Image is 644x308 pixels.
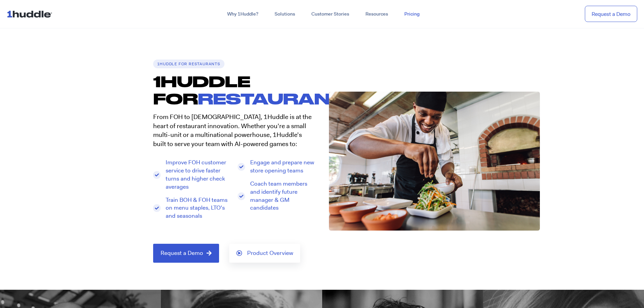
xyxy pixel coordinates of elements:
a: Why 1Huddle? [219,8,266,20]
span: Product Overview [247,250,293,256]
span: Engage and prepare new store opening teams [248,159,315,175]
a: Solutions [266,8,303,20]
img: ... [7,7,55,20]
span: Improve FOH customer service to drive faster turns and higher check averages [164,159,231,191]
a: Request a Demo [585,6,637,22]
a: Request a Demo [153,244,219,263]
h6: 1Huddle for Restaurants [153,60,224,68]
a: Pricing [396,8,428,20]
a: Resources [357,8,396,20]
span: Request a Demo [161,250,203,256]
a: Product Overview [229,244,300,263]
span: Coach team members and identify future manager & GM candidates [248,180,315,212]
a: Customer Stories [303,8,357,20]
span: Restaurants. [198,90,364,107]
h1: 1HUDDLE FOR [153,73,322,108]
p: From FOH to [DEMOGRAPHIC_DATA], 1Huddle is at the heart of restaurant innovation. Whether you’re ... [153,113,315,148]
span: Train BOH & FOH teams on menu staples, LTO's and seasonals [164,196,231,220]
